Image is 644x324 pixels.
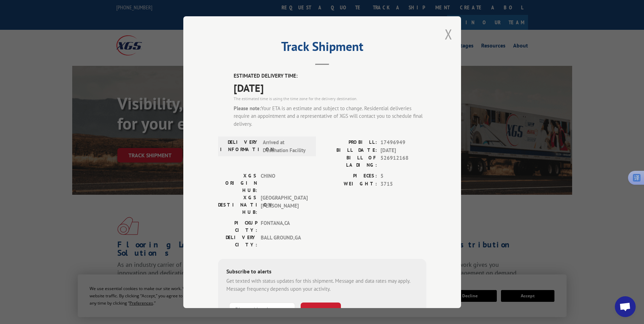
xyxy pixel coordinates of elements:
[261,219,308,234] span: FONTANA , CA
[218,234,257,248] label: DELIVERY CITY:
[218,194,257,216] label: XGS DESTINATION HUB:
[234,104,426,128] div: Your ETA is an estimate and subject to change. Residential deliveries require an appointment and ...
[322,146,377,154] label: BILL DATE:
[322,139,377,147] label: PROBILL:
[234,105,261,111] strong: Please note:
[261,194,308,216] span: [GEOGRAPHIC_DATA][PERSON_NAME]
[234,95,426,102] div: The estimated time is using the time zone for the delivery destination.
[445,25,452,43] button: Close modal
[261,172,308,194] span: CHINO
[261,234,308,248] span: BALL GROUND , GA
[218,42,426,55] h2: Track Shipment
[234,80,426,95] span: [DATE]
[226,277,418,293] div: Get texted with status updates for this shipment. Message and data rates may apply. Message frequ...
[234,72,426,80] label: ESTIMATED DELIVERY TIME:
[322,154,377,169] label: BILL OF LADING:
[380,172,426,180] span: 5
[322,172,377,180] label: PIECES:
[380,139,426,147] span: 17496949
[380,146,426,154] span: [DATE]
[229,303,295,317] input: Phone Number
[301,303,341,317] button: SUBSCRIBE
[263,139,310,154] span: Arrived at Destination Facility
[380,154,426,169] span: 526912168
[322,180,377,188] label: WEIGHT:
[226,267,418,277] div: Subscribe to alerts
[218,219,257,234] label: PICKUP CITY:
[380,180,426,188] span: 3715
[615,296,636,317] a: Open chat
[220,139,259,154] label: DELIVERY INFORMATION:
[218,172,257,194] label: XGS ORIGIN HUB:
